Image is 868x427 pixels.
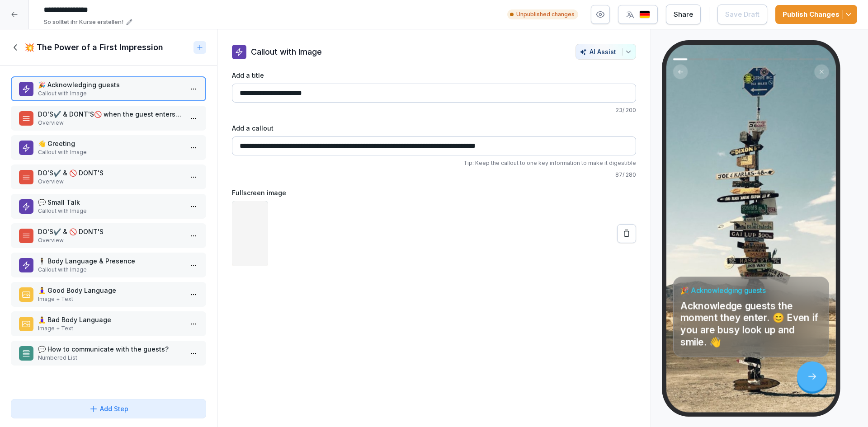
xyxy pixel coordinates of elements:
p: 🎉 Acknowledging guests [38,80,183,89]
div: Share [674,9,693,19]
p: Callout with Image [38,148,183,156]
img: de.svg [639,10,650,19]
p: DO'S✔️ & 🚫 DONT'S [38,168,183,178]
p: 🕴️ Body Language & Presence [38,256,183,266]
div: 🕴️ Body Language & PresenceCallout with Image [11,253,206,277]
div: Add Step [89,404,128,413]
div: 👋 GreetingCallout with Image [11,135,206,160]
p: Image + Text [38,295,183,303]
div: Save Draft [725,9,759,19]
p: Acknowledge guests the moment they enter. 😊 Even if you are busy look up and smile. 👋 [680,300,821,348]
p: Callout with Image [251,46,322,58]
p: DO'S✔️ & DONT'S🚫 when the guest enters the restaurant [38,109,183,119]
div: 🧘‍♀️ Bad Body LanguageImage + Text [11,311,206,336]
p: Callout with Image [38,266,183,274]
p: 💬 How to communicate with the guests? [38,344,183,354]
div: 💬 Small TalkCallout with Image [11,194,206,219]
h1: 💥 The Power of a First Impression [24,42,163,53]
h4: 🎉 Acknowledging guests [680,286,821,296]
p: 23 / 200 [232,106,636,114]
button: AI Assist [576,44,636,60]
button: Publish Changes [775,5,857,24]
div: DO'S✔️ & 🚫 DONT'SOverview [11,223,206,248]
button: Add Step [11,399,206,418]
p: 👋 Greeting [38,139,183,148]
label: Add a title [232,70,636,80]
div: 🧘‍♀️ Good Body LanguageImage + Text [11,282,206,307]
label: Add a callout [232,123,636,133]
p: 🧘‍♀️ Bad Body Language [38,315,183,324]
p: 87 / 280 [232,171,636,179]
p: 💬 Small Talk [38,197,183,207]
div: Publish Changes [783,9,850,19]
p: Unpublished changes [516,10,575,19]
p: So solltet ihr Kurse erstellen! [44,18,123,27]
p: 🧘‍♀️ Good Body Language [38,286,183,295]
p: Overview [38,178,183,186]
p: Image + Text [38,324,183,333]
button: Save Draft [717,5,767,24]
button: Share [666,5,701,24]
p: Callout with Image [38,207,183,215]
div: 🎉 Acknowledging guestsCallout with Image [11,76,206,101]
p: Overview [38,236,183,244]
label: Fullscreen image [232,188,636,197]
p: Callout with Image [38,89,183,98]
p: DO'S✔️ & 🚫 DONT'S [38,227,183,236]
p: Tip: Keep the callout to one key information to make it digestible [232,159,636,167]
p: Overview [38,119,183,127]
div: 💬 How to communicate with the guests?Numbered List [11,341,206,366]
div: DO'S✔️ & 🚫 DONT'SOverview [11,164,206,189]
p: Numbered List [38,354,183,362]
div: DO'S✔️ & DONT'S🚫 when the guest enters the restaurantOverview [11,106,206,131]
div: AI Assist [580,48,632,56]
